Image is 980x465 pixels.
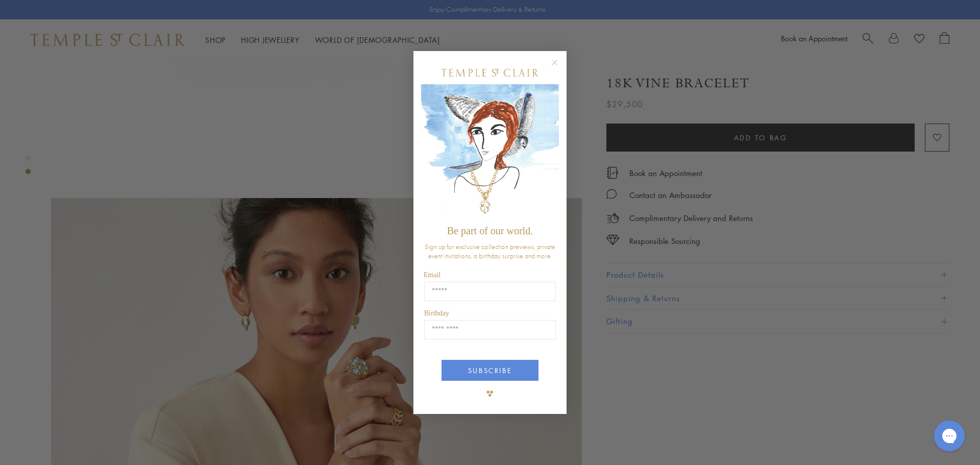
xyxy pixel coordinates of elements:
[424,271,440,279] span: Email
[442,360,538,381] button: SUBSCRIBE
[929,417,970,455] iframe: Gorgias live chat messenger
[424,309,449,317] span: Birthday
[553,61,566,74] button: Close dialog
[421,84,559,221] img: c4a9eb12-d91a-4d4a-8ee0-386386f4f338.jpeg
[424,282,556,301] input: Email
[447,225,533,236] span: Be part of our world.
[425,242,555,260] span: Sign up for exclusive collection previews, private event invitations, a birthday surprise and more.
[480,383,500,404] img: TSC
[442,69,538,77] img: Temple St. Clair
